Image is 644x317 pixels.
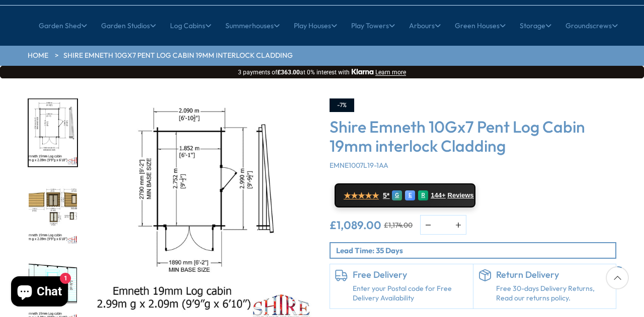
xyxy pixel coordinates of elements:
span: Reviews [448,191,474,199]
inbox-online-store-chat: Shopify online store chat [8,276,71,309]
a: HOME [28,51,48,61]
h6: Return Delivery [496,269,611,280]
a: Log Cabins [170,13,211,38]
h6: Free Delivery [353,269,468,280]
a: Shire Emneth 10Gx7 Pent Log Cabin 19mm interlock Cladding [63,51,293,61]
div: R [418,190,428,200]
span: EMNE1007L19-1AA [330,161,388,170]
a: Garden Studios [101,13,156,38]
span: ★★★★★ [344,191,379,200]
a: Arbours [409,13,441,38]
a: Enter your Postal code for Free Delivery Availability [353,284,468,303]
a: Garden Shed [39,13,87,38]
a: Play Houses [294,13,337,38]
div: -7% [330,98,354,112]
a: ★★★★★ 5* G E R 144+ Reviews [335,183,475,207]
img: 2990g209010gx7Emneth19mmLINEMFT_68e7d8f7-1e53-4ef6-9a58-911b5e10e29c_200x200.jpg [29,178,77,245]
a: Groundscrews [566,13,618,38]
img: 2990g209010gx7Emneth19mmPLAN_d4ba3b4a-96d8-4d00-8955-d493a1658387_200x200.jpg [29,99,77,166]
p: Free 30-days Delivery Returns, Read our returns policy. [496,284,611,303]
span: 144+ [431,191,445,199]
a: Storage [520,13,551,38]
a: Summerhouses [225,13,280,38]
ins: £1,089.00 [330,220,381,231]
div: 3 / 12 [28,98,78,167]
del: £1,174.00 [384,222,413,229]
div: E [405,190,415,200]
div: 4 / 12 [28,177,78,246]
h3: Shire Emneth 10Gx7 Pent Log Cabin 19mm interlock Cladding [330,117,616,156]
div: G [392,190,402,200]
a: Green Houses [455,13,506,38]
p: Lead Time: 35 Days [336,245,615,256]
a: Play Towers [351,13,395,38]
